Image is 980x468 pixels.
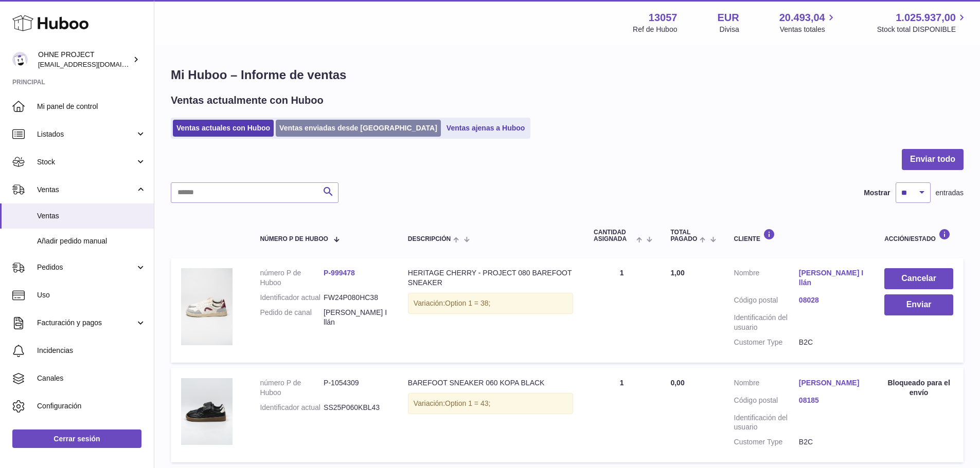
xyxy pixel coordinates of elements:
[37,263,135,272] span: Pedidos
[884,294,953,315] button: Enviar
[720,25,739,34] div: Divisa
[799,437,864,447] dd: B2C
[884,378,953,398] div: Bloqueado para el envío
[37,401,146,411] span: Configuración
[408,268,573,288] div: HERITAGE CHERRY - PROJECT 080 BAREFOOT SNEAKER
[37,373,146,383] span: Canales
[38,60,151,68] span: [EMAIL_ADDRESS][DOMAIN_NAME]
[670,379,684,387] span: 0,00
[260,308,324,327] dt: Pedido de canal
[171,67,964,83] h1: Mi Huboo – Informe de ventas
[799,338,864,347] dd: B2C
[799,396,864,405] a: 08185
[734,378,799,390] dt: Nombre
[799,268,864,288] a: [PERSON_NAME] Illán
[734,396,799,408] dt: Código postal
[734,413,799,433] dt: Identificación del usuario
[445,399,490,407] span: Option 1 = 43;
[408,393,573,414] div: Variación:
[37,211,146,221] span: Ventas
[734,338,799,347] dt: Customer Type
[884,268,953,289] button: Cancelar
[583,258,660,362] td: 1
[173,120,274,137] a: Ventas actuales con Huboo
[324,308,387,327] dd: [PERSON_NAME] Illán
[181,378,233,445] img: 130571755901961.jpg
[734,229,864,242] div: Cliente
[902,149,964,170] button: Enviar todo
[171,93,324,107] h2: Ventas actualmente con Huboo
[260,268,324,288] dt: número P de Huboo
[734,295,799,308] dt: Código postal
[734,437,799,447] dt: Customer Type
[37,236,146,246] span: Añadir pedido manual
[734,313,799,332] dt: Identificación del usuario
[408,236,451,242] span: Descripción
[37,129,135,139] span: Listados
[181,268,233,345] img: CHERRY.png
[324,378,387,398] dd: P-1054309
[12,429,141,448] a: Cerrar sesión
[260,403,324,413] dt: Identificador actual
[324,269,355,277] a: P-999478
[324,293,387,303] dd: FW24P080HC38
[445,299,490,307] span: Option 1 = 38;
[877,25,968,34] span: Stock total DISPONIBLE
[780,25,837,34] span: Ventas totales
[37,290,146,300] span: Uso
[37,157,135,167] span: Stock
[594,229,634,242] span: Cantidad ASIGNADA
[864,188,890,198] label: Mostrar
[324,403,387,413] dd: SS25P060KBL43
[779,11,837,34] a: 20.493,04 Ventas totales
[260,236,328,242] span: número P de Huboo
[12,52,28,67] img: internalAdmin-13057@internal.huboo.com
[408,378,573,388] div: BAREFOOT SNEAKER 060 KOPA BLACK
[877,11,968,34] a: 1.025.937,00 Stock total DISPONIBLE
[260,378,324,398] dt: número P de Huboo
[799,295,864,305] a: 08028
[884,229,953,242] div: Acción/Estado
[779,11,825,25] span: 20.493,04
[37,185,135,195] span: Ventas
[670,269,684,277] span: 1,00
[408,293,573,314] div: Variación:
[37,346,146,355] span: Incidencias
[260,293,324,303] dt: Identificador actual
[896,11,956,25] span: 1.025.937,00
[443,120,529,137] a: Ventas ajenas a Huboo
[38,50,131,69] div: OHNE PROJECT
[37,318,135,328] span: Facturación y pagos
[583,368,660,462] td: 1
[633,25,677,34] div: Ref de Huboo
[649,11,678,25] strong: 13057
[670,229,697,242] span: Total pagado
[717,11,739,25] strong: EUR
[936,188,964,198] span: entradas
[799,378,864,388] a: [PERSON_NAME]
[37,102,146,111] span: Mi panel de control
[734,268,799,290] dt: Nombre
[276,120,441,137] a: Ventas enviadas desde [GEOGRAPHIC_DATA]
